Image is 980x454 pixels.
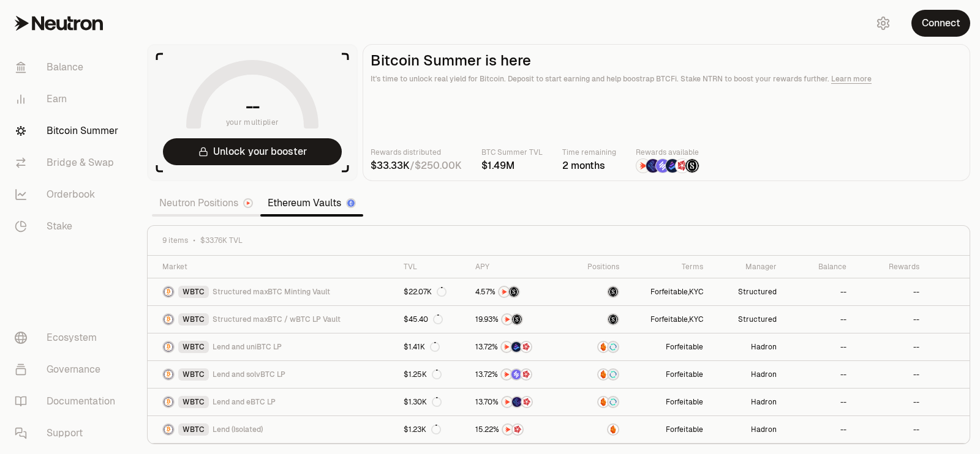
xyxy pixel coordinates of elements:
[784,333,854,360] a: --
[148,278,396,305] a: WBTC LogoWBTCStructured maxBTC Minting Vault
[831,74,872,84] a: Learn more
[627,361,710,388] a: Forfeitable
[666,159,679,173] img: Bedrock Diamonds
[784,306,854,333] a: --
[521,342,531,352] img: Mars Fragments
[608,314,618,324] img: maxBTC
[164,397,173,407] img: WBTC Logo
[627,389,710,415] a: Forfeitable
[608,397,618,407] img: Supervault
[5,354,132,385] a: Governance
[499,287,509,297] img: NTRN
[562,158,616,173] div: 2 months
[569,278,627,305] a: maxBTC
[475,262,562,272] div: APY
[511,342,521,352] img: Bedrock Diamonds
[475,341,562,353] button: NTRNBedrock DiamondsMars Fragments
[569,361,627,388] a: AmberSupervault
[404,262,461,272] div: TVL
[636,159,650,173] img: NTRN
[164,370,173,379] img: WBTC Logo
[598,397,608,407] img: Amber
[148,389,396,415] a: WBTC LogoWBTCLend and eBTC LP
[650,287,688,297] button: Forfeitable
[396,306,468,333] a: $45.40
[576,286,619,298] button: maxBTC
[627,278,710,305] a: Forfeitable,KYC
[521,370,531,379] img: Mars Fragments
[861,262,919,272] div: Rewards
[627,306,710,333] a: Forfeitable,KYC
[396,389,468,415] a: $1.30K
[5,322,132,354] a: Ecosystem
[404,397,442,407] div: $1.30K
[468,361,569,388] a: NTRNSolv PointsMars Fragments
[162,262,389,272] div: Market
[468,389,569,415] a: NTRNEtherFi PointsMars Fragments
[636,146,699,158] p: Rewards available
[164,314,173,324] img: WBTC Logo
[178,313,209,326] div: WBTC
[627,416,710,443] a: Forfeitable
[562,146,616,158] p: Time remaining
[163,138,342,165] button: Unlock your booster
[569,333,627,360] a: AmberSupervault
[213,342,282,352] span: Lend and uniBTC LP
[710,389,784,415] a: Hadron
[666,425,703,434] button: Forfeitable
[576,396,619,408] button: AmberSupervault
[347,199,355,207] img: Ethereum Logo
[213,287,330,297] span: Structured maxBTC Minting Vault
[784,389,854,415] a: --
[404,342,440,352] div: $1.41K
[502,314,512,324] img: NTRN
[213,397,276,407] span: Lend and eBTC LP
[5,210,132,242] a: Stake
[854,333,927,360] a: --
[512,314,522,324] img: Structured Points
[246,97,260,116] h1: --
[854,306,927,333] a: --
[5,417,132,449] a: Support
[522,397,532,407] img: Mars Fragments
[5,115,132,147] a: Bitcoin Summer
[576,341,619,353] button: AmberSupervault
[502,397,512,407] img: NTRN
[260,191,363,215] a: Ethereum Vaults
[650,287,703,297] span: ,
[404,370,442,379] div: $1.25K
[854,361,927,388] a: --
[854,416,927,443] a: --
[5,179,132,210] a: Orderbook
[396,278,468,305] a: $22.07K
[718,262,777,272] div: Manager
[576,313,619,326] button: maxBTC
[513,425,522,434] img: Mars Fragments
[710,306,784,333] a: Structured
[468,416,569,443] a: NTRNMars Fragments
[608,287,618,297] img: maxBTC
[689,314,703,324] button: KYC
[213,425,263,434] span: Lend (Isolated)
[164,287,173,297] img: WBTC Logo
[854,278,927,305] a: --
[178,368,209,381] div: WBTC
[576,368,619,381] button: AmberSupervault
[5,51,132,83] a: Balance
[475,423,562,436] button: NTRNMars Fragments
[511,370,521,379] img: Solv Points
[569,389,627,415] a: AmberSupervault
[646,159,660,173] img: EtherFi Points
[178,341,209,353] div: WBTC
[634,262,703,272] div: Terms
[468,306,569,333] a: NTRNStructured Points
[666,370,703,379] button: Forfeitable
[784,416,854,443] a: --
[404,425,441,434] div: $1.23K
[791,262,846,272] div: Balance
[396,361,468,388] a: $1.25K
[213,370,285,379] span: Lend and solvBTC LP
[503,425,513,434] img: NTRN
[710,361,784,388] a: Hadron
[5,83,132,115] a: Earn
